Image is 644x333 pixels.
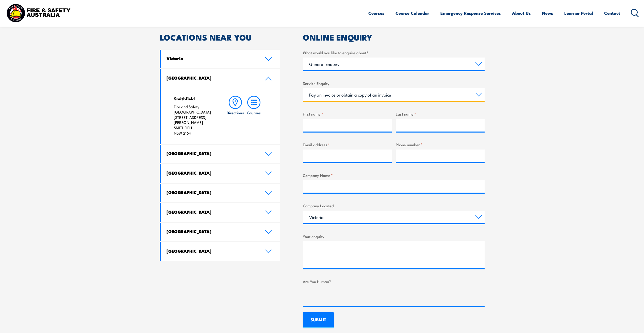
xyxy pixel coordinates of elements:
label: What would you like to enquire about? [303,50,485,55]
a: [GEOGRAPHIC_DATA] [161,242,280,261]
h4: [GEOGRAPHIC_DATA] [167,75,257,81]
a: Courses [368,6,384,20]
a: Victoria [161,50,280,68]
a: [GEOGRAPHIC_DATA] [161,223,280,241]
a: [GEOGRAPHIC_DATA] [161,203,280,222]
h4: Victoria [167,55,257,61]
h2: ONLINE ENQUIRY [303,33,485,41]
h4: [GEOGRAPHIC_DATA] [167,151,257,156]
h6: Directions [227,110,244,115]
h6: Courses [247,110,261,115]
a: News [542,6,553,20]
h4: [GEOGRAPHIC_DATA] [167,209,257,215]
h4: [GEOGRAPHIC_DATA] [167,190,257,195]
a: [GEOGRAPHIC_DATA] [161,184,280,202]
p: Fire and Safety [GEOGRAPHIC_DATA] [STREET_ADDRESS][PERSON_NAME] SMITHFIELD NSW 2164 [174,104,216,136]
h2: LOCATIONS NEAR YOU [160,33,280,41]
a: [GEOGRAPHIC_DATA] [161,164,280,183]
label: Company Located [303,203,485,209]
h4: Smithfield [174,96,216,101]
a: Emergency Response Services [440,6,501,20]
label: Your enquiry [303,233,485,239]
label: Last name [396,111,485,117]
label: Phone number [396,142,485,147]
a: [GEOGRAPHIC_DATA] [161,145,280,163]
a: Contact [604,6,620,20]
a: Courses [245,96,263,136]
label: Are You Human? [303,279,485,284]
a: About Us [512,6,531,20]
h4: [GEOGRAPHIC_DATA] [167,229,257,234]
iframe: reCAPTCHA [303,286,380,306]
a: Course Calendar [395,6,429,20]
label: Company Name [303,172,485,178]
a: Directions [226,96,244,136]
label: Service Enquiry [303,80,485,86]
h4: [GEOGRAPHIC_DATA] [167,248,257,254]
label: First name [303,111,392,117]
h4: [GEOGRAPHIC_DATA] [167,170,257,176]
a: Learner Portal [564,6,593,20]
input: SUBMIT [303,312,334,328]
label: Email address [303,142,392,147]
a: [GEOGRAPHIC_DATA] [161,69,280,88]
